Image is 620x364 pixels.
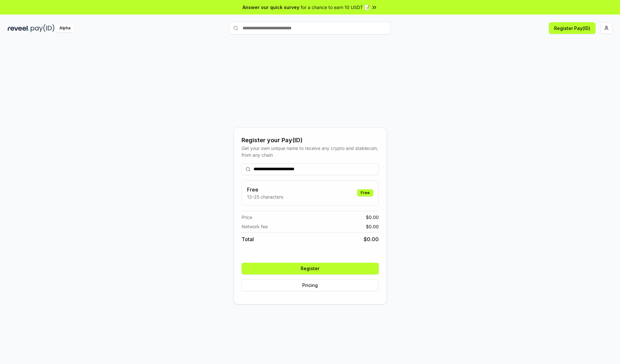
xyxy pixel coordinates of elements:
[301,4,370,11] span: for a chance to earn 10 USDT 📝
[242,263,379,274] button: Register
[242,145,379,158] div: Get your own unique name to receive any crypto and stablecoin, from any chain
[242,280,379,291] button: Pricing
[247,193,283,200] p: 13-25 characters
[549,22,595,34] button: Register Pay(ID)
[243,4,299,11] span: Answer our quick survey
[31,24,55,32] img: pay_id
[366,223,379,230] span: $ 0.00
[366,214,379,221] span: $ 0.00
[56,24,74,32] div: Alpha
[242,235,254,243] span: Total
[242,136,379,145] div: Register your Pay(ID)
[242,214,252,221] span: Price
[357,189,373,196] div: Free
[242,223,268,230] span: Network fee
[364,235,379,243] span: $ 0.00
[247,186,283,193] h3: Free
[8,24,29,32] img: reveel_dark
